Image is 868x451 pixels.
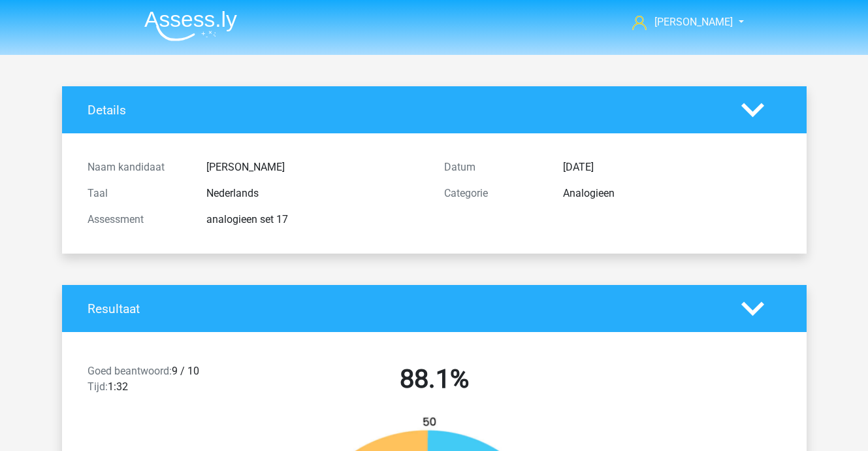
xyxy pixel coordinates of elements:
[78,159,197,175] div: Naam kandidaat
[78,186,197,201] div: Taal
[553,159,791,175] div: [DATE]
[434,159,553,175] div: Datum
[197,186,434,201] div: Nederlands
[88,380,108,393] span: Tijd:
[88,103,722,118] h4: Details
[266,363,603,395] h2: 88.1%
[78,363,256,400] div: 9 / 10 1:32
[627,14,734,30] a: [PERSON_NAME]
[553,186,791,201] div: Analogieen
[654,16,733,28] span: [PERSON_NAME]
[78,212,197,227] div: Assessment
[197,159,434,175] div: [PERSON_NAME]
[88,365,172,377] span: Goed beantwoord:
[144,10,237,41] img: Assessly
[434,186,553,201] div: Categorie
[197,212,434,227] div: analogieen set 17
[88,301,722,316] h4: Resultaat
